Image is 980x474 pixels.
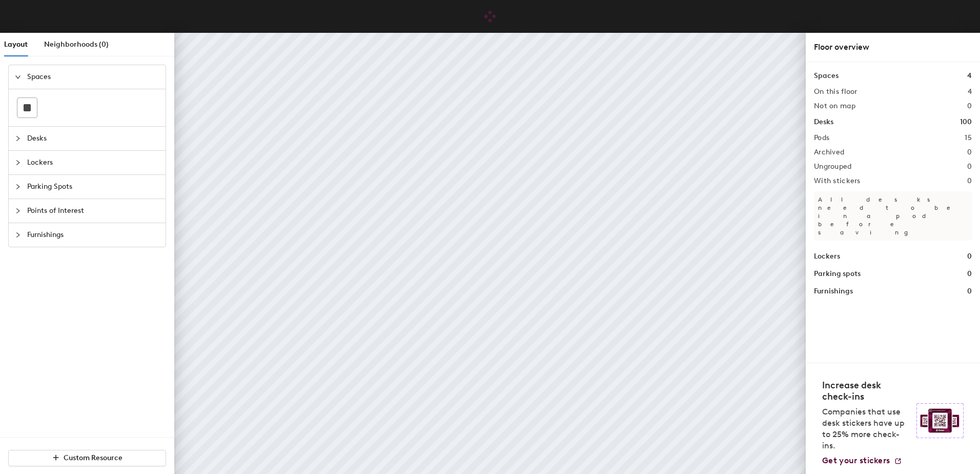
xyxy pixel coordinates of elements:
[967,251,972,262] h1: 0
[27,151,159,174] span: Lockers
[965,134,972,142] h2: 15
[27,65,159,89] span: Spaces
[814,148,844,156] h2: Archived
[814,163,852,171] h2: Ungrouped
[814,251,840,262] h1: Lockers
[27,199,159,223] span: Points of Interest
[967,70,972,82] h1: 4
[8,450,166,466] button: Custom Resource
[814,70,839,82] h1: Spaces
[967,268,972,280] h1: 0
[822,406,910,451] p: Companies that use desk stickers have up to 25% more check-ins.
[916,403,964,438] img: Sticker logo
[814,134,829,142] h2: Pods
[814,177,861,185] h2: With stickers
[15,74,21,80] span: expanded
[64,453,122,462] span: Custom Resource
[822,380,910,402] h4: Increase desk check-ins
[967,102,972,110] h2: 0
[967,286,972,297] h1: 0
[814,88,857,96] h2: On this floor
[15,160,21,166] span: collapsed
[27,175,159,199] span: Parking Spots
[15,184,21,190] span: collapsed
[15,135,21,142] span: collapsed
[968,88,972,96] h2: 4
[27,127,159,150] span: Desks
[822,456,890,465] span: Get your stickers
[967,177,972,185] h2: 0
[15,208,21,214] span: collapsed
[814,268,861,280] h1: Parking spots
[960,116,972,128] h1: 100
[814,116,833,128] h1: Desks
[967,148,972,156] h2: 0
[814,41,972,53] div: Floor overview
[44,40,109,49] span: Neighborhoods (0)
[814,102,855,110] h2: Not on map
[967,163,972,171] h2: 0
[27,223,159,247] span: Furnishings
[814,191,972,241] p: All desks need to be in a pod before saving
[4,40,28,49] span: Layout
[814,286,853,297] h1: Furnishings
[822,456,902,466] a: Get your stickers
[15,232,21,238] span: collapsed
